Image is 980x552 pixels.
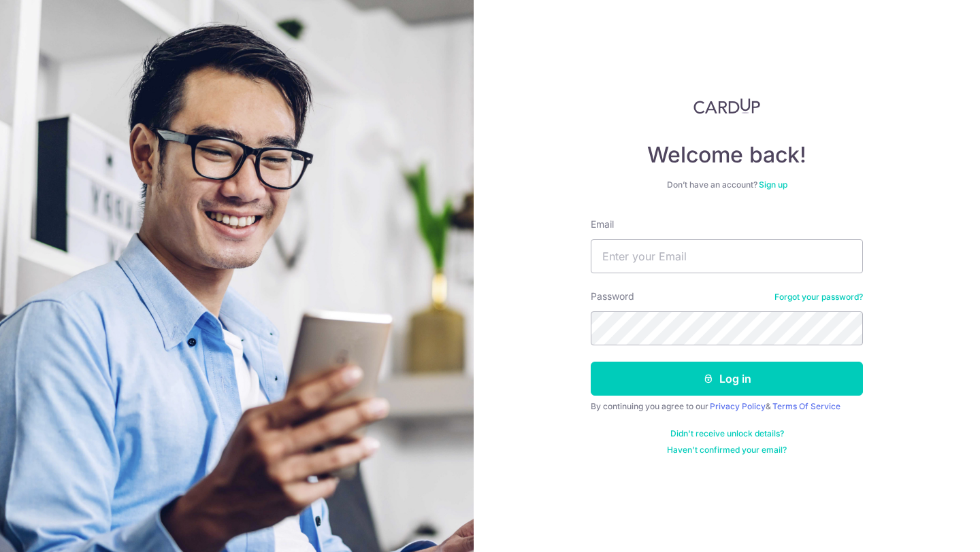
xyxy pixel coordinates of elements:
[667,445,787,455] a: Haven't confirmed your email?
[774,292,863,303] a: Forgot your password?
[591,141,863,169] h4: Welcome back!
[591,290,634,303] label: Password
[670,428,784,439] a: Didn't receive unlock details?
[710,401,766,411] a: Privacy Policy
[591,239,863,273] input: Enter your Email
[759,179,787,190] a: Sign up
[591,218,614,231] label: Email
[591,401,863,412] div: By continuing you agree to our &
[693,98,760,114] img: CardUp Logo
[591,179,863,190] div: Don’t have an account?
[772,401,840,411] a: Terms Of Service
[591,362,863,396] button: Log in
